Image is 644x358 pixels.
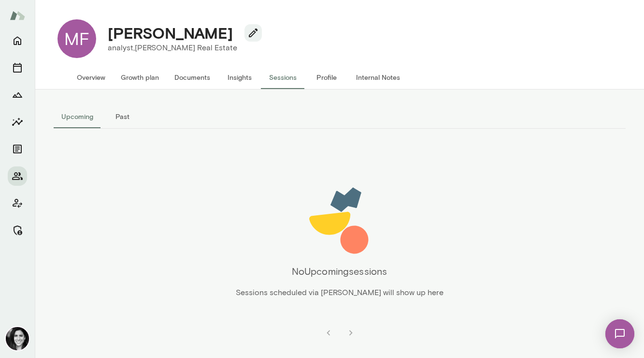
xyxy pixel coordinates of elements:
div: MF [57,19,96,58]
button: Sessions [8,58,27,77]
button: Upcoming [54,105,101,128]
img: Jamie Albers [6,327,29,350]
button: Overview [69,66,113,89]
button: Insights [8,112,27,132]
button: Documents [8,139,27,159]
button: Growth Plan [8,85,27,104]
button: Members [8,166,27,186]
button: Documents [167,66,218,89]
button: Growth plan [113,66,167,89]
div: basic tabs example [54,105,626,128]
h6: No Upcoming sessions [292,264,387,279]
p: analyst, [PERSON_NAME] Real Estate [108,42,254,54]
button: Insights [218,66,261,89]
p: Sessions scheduled via [PERSON_NAME] will show up here [236,287,444,298]
button: Past [101,105,144,128]
img: Mento [10,6,25,25]
button: Home [8,31,27,50]
button: Profile [305,66,348,89]
button: Sessions [261,66,305,89]
h4: [PERSON_NAME] [108,24,233,42]
nav: pagination navigation [317,323,362,343]
button: Internal Notes [348,66,408,89]
button: Client app [8,194,27,213]
div: pagination [54,315,626,343]
button: Manage [8,221,27,240]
